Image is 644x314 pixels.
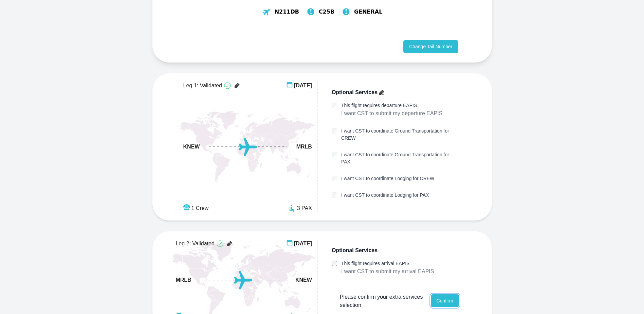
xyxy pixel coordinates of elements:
label: I want CST to coordinate Ground Transportation for PAX [341,151,460,165]
span: KNEW [183,143,200,151]
label: I want CST to coordinate Lodging for PAX [341,192,429,199]
span: 1 Crew [191,204,209,212]
label: This flight requires arrival EAPIS [341,260,434,267]
span: KNEW [295,276,312,284]
button: Confirm [431,294,459,307]
span: 3 PAX [297,204,312,212]
span: [DATE] [294,240,312,248]
span: [DATE] [294,82,312,90]
button: Change Tail Number [403,40,458,53]
span: GENERAL [354,8,382,16]
span: N211DB [275,8,299,16]
span: Leg 2: Validated [176,240,214,248]
span: MRLB [176,276,191,284]
label: This flight requires departure EAPIS [341,102,443,109]
p: I want CST to submit my departure EAPIS [341,109,443,118]
span: Optional Services [332,88,378,97]
span: MRLB [296,143,312,151]
label: I want CST to coordinate Lodging for CREW [341,175,434,182]
span: Optional Services [332,246,378,255]
span: Leg 1: Validated [183,82,222,90]
span: C25B [319,8,334,16]
span: Please confirm your extra services selection [340,293,425,309]
p: I want CST to submit my arrival EAPIS [341,267,434,276]
label: I want CST to coordinate Ground Transportation for CREW [341,127,460,142]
